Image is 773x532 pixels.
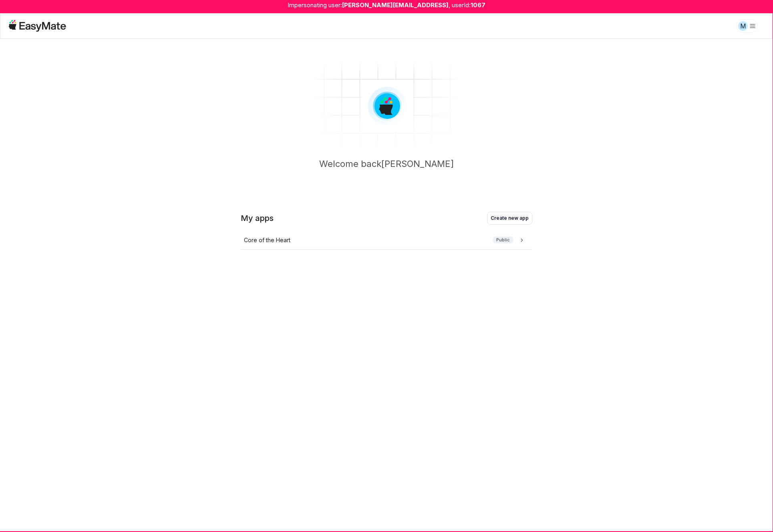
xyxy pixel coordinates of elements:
[487,212,532,225] button: Create new app
[244,236,290,245] p: Core of the Heart
[493,237,513,243] span: Public
[738,21,748,31] div: M
[241,231,532,250] a: Core of the HeartPublic
[319,157,454,183] p: Welcome back [PERSON_NAME]
[471,1,485,10] strong: 1067
[241,213,274,224] h2: My apps
[342,1,449,10] strong: [PERSON_NAME][EMAIL_ADDRESS]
